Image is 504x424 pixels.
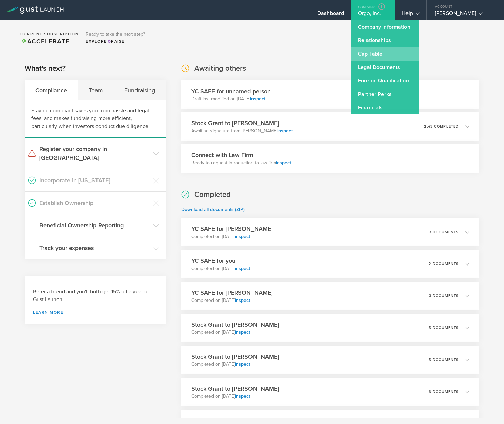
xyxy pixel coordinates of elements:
[435,10,492,20] div: [PERSON_NAME]
[86,32,145,37] h3: Ready to take the next step?
[107,39,125,44] span: Raise
[191,224,273,233] h3: YC SAFE for [PERSON_NAME]
[194,190,231,200] h2: Completed
[235,393,250,399] a: inspect
[276,160,291,166] a: inspect
[191,384,279,393] h3: Stock Grant to [PERSON_NAME]
[191,128,293,134] p: Awaiting signature from [PERSON_NAME]
[191,160,291,166] p: Ready to request introduction to law firm
[191,119,293,128] h3: Stock Grant to [PERSON_NAME]
[191,361,279,368] p: Completed on [DATE]
[250,96,265,102] a: inspect
[191,288,273,297] h3: YC SAFE for [PERSON_NAME]
[82,27,148,48] div: Ready to take the next step?ExploreRaise
[191,87,271,96] h3: YC SAFE for unnamed person
[235,297,250,303] a: inspect
[429,390,459,394] p: 6 documents
[39,176,150,185] h3: Incorporate in [US_STATE]
[191,352,279,361] h3: Stock Grant to [PERSON_NAME]
[235,329,250,335] a: inspect
[191,320,279,329] h3: Stock Grant to [PERSON_NAME]
[25,80,78,100] div: Compliance
[429,294,459,298] p: 3 documents
[235,361,250,367] a: inspect
[33,288,157,304] h3: Refer a friend and you'll both get 15% off a year of Gust Launch.
[33,310,157,314] a: Learn more
[470,392,504,424] iframe: Chat Widget
[20,38,69,45] span: Accelerate
[235,266,250,271] a: inspect
[191,265,250,272] p: Completed on [DATE]
[25,64,66,73] h2: What's next?
[194,64,246,73] h2: Awaiting others
[20,32,79,36] h2: Current Subscription
[402,10,420,20] div: Help
[429,358,459,362] p: 5 documents
[25,100,166,138] div: Staying compliant saves you from hassle and legal fees, and makes fundraising more efficient, par...
[39,199,150,207] h3: Establish Ownership
[78,80,114,100] div: Team
[429,230,459,234] p: 3 documents
[191,96,271,102] p: Draft last modified on [DATE]
[191,297,273,304] p: Completed on [DATE]
[191,329,279,336] p: Completed on [DATE]
[39,145,150,162] h3: Register your company in [GEOGRAPHIC_DATA]
[191,393,279,400] p: Completed on [DATE]
[358,10,388,20] div: Orgo, Inc.
[235,234,250,239] a: inspect
[424,125,459,128] p: 2 3 completed
[427,124,430,129] em: of
[191,151,291,160] h3: Connect with Law Firm
[114,80,166,100] div: Fundraising
[277,128,293,134] a: inspect
[191,256,250,265] h3: YC SAFE for you
[181,207,245,212] a: Download all documents (ZIP)
[191,233,273,240] p: Completed on [DATE]
[39,221,150,230] h3: Beneficial Ownership Reporting
[39,244,150,252] h3: Track your expenses
[86,38,145,44] div: Explore
[317,10,344,20] div: Dashboard
[429,262,459,266] p: 2 documents
[429,326,459,330] p: 5 documents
